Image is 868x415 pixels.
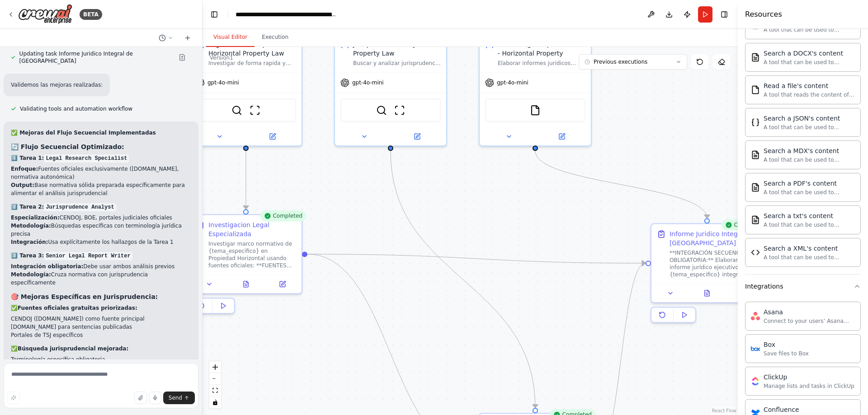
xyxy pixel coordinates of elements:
[11,262,191,270] li: Debe usar ambos análisis previos
[209,396,221,408] button: toggle interactivity
[20,105,132,112] span: Validating tools and automation workflow
[209,361,221,373] button: zoom in
[376,105,387,116] img: SerperDevTool
[764,124,855,131] div: A tool that can be used to semantic search a query from a JSON's content.
[255,28,296,47] button: Execution
[498,40,585,58] div: Senior Legal Report Writer - Horizontal Property
[670,229,757,247] div: Informe Juridico Integral de [GEOGRAPHIC_DATA]
[208,220,296,238] div: Investigacion Legal Especializada
[392,131,443,142] button: Open in side panel
[11,331,191,339] li: Portales de TSJ específicos
[11,223,51,229] strong: Metodología:
[206,28,255,47] button: Visual Editor
[764,91,855,98] div: A tool that reads the content of a file. To use this tool, provide a 'file_path' parameter with t...
[751,215,760,224] img: TXTSearchTool
[531,151,712,218] g: Edge from 3eed13b6-122b-4430-8fb7-a7d24607a78a to b43029c1-3a23-41fe-bf86-ca8765bdf44d
[44,252,132,260] code: Senior Legal Report Writer
[579,54,687,70] button: Previous executions
[386,151,540,408] g: Edge from 624115a4-0909-4183-856f-bc8b61e135a4 to 0c1b1f4f-6161-416a-b2bf-b700c22bff16
[11,214,191,222] li: CENDOJ, BOE, portales judiciales oficiales
[751,248,760,257] img: XMLSearchTool
[479,33,592,146] div: Senior Legal Report Writer - Horizontal PropertyElaborar informes juridicos ejecutivos concisos y...
[11,181,191,197] li: Base normativa sólida preparada específicamente para alimentar el análisis jurisprudencial
[11,204,116,210] strong: 2️⃣ Tarea 2:
[497,79,528,86] span: gpt-4o-mini
[11,304,191,312] p: ✅
[764,49,855,58] div: Search a DOCX's content
[764,254,855,261] div: A tool that can be used to semantic search a query from a XML's content.
[751,344,760,353] img: Box
[250,105,260,116] img: ScrapeWebsiteTool
[11,130,156,136] strong: ✅ Mejoras del Flujo Secuencial Implementadas
[236,10,337,19] nav: breadcrumb
[7,392,20,404] button: Improve this prompt
[11,315,191,323] li: CENDOJ ([DOMAIN_NAME]) como fuente principal
[764,405,854,414] div: Confluence
[594,58,647,65] span: Previous executions
[721,219,767,230] div: Completed
[764,317,855,325] div: Connect to your users’ Asana accounts
[764,211,855,220] div: Search a txt's content
[11,165,191,181] li: Fuentes oficiales exclusivamente ([DOMAIN_NAME], normativa autonómica)
[11,271,51,278] strong: Metodología:
[764,146,855,155] div: Search a MDX's content
[209,361,221,408] div: React Flow controls
[334,33,447,146] div: Jurisprudence Analyst - Property LawBuscar y analizar jurisprudencia específica sobre {caso_tipo}...
[241,151,250,209] g: Edge from 5e8de022-4fea-4201-88f5-e772d37423f5 to 579f3ea8-af18-4646-aea9-5bb235a5725f
[764,189,855,196] div: A tool that can be used to semantic search a query from a PDF's content.
[751,312,760,321] img: Asana
[764,350,809,357] div: Save files to Box
[764,382,854,390] div: Manage lists and tasks in ClickUp
[688,288,726,298] button: View output
[210,54,233,61] div: Version 1
[11,239,48,245] strong: Integración:
[18,305,137,311] strong: Fuentes oficiales gratuitas priorizadas:
[764,340,809,349] div: Box
[353,40,441,58] div: Jurisprudence Analyst - Property Law
[208,60,296,67] div: Investigar de forma rapida y eficiente la normativa esencial de la Ley de Propiedad Horizontal de...
[764,373,854,382] div: ClickUp
[11,81,103,89] p: Validemos las mejoras realizadas:
[208,79,239,86] span: gpt-4o-mini
[44,154,129,163] code: Legal Research Specialist
[530,105,541,116] img: FileReadTool
[764,114,855,123] div: Search a JSON's content
[307,250,646,268] g: Edge from 579f3ea8-af18-4646-aea9-5bb235a5725f to b43029c1-3a23-41fe-bf86-ca8765bdf44d
[718,8,731,21] button: Hide right sidebar
[751,53,760,62] img: DOCXSearchTool
[764,156,855,163] div: A tool that can be used to semantic search a query from a MDX's content.
[267,279,298,289] button: Open in side panel
[764,179,855,188] div: Search a PDF's content
[764,308,855,317] div: Asana
[745,282,783,291] div: Integrations
[745,9,782,20] h4: Resources
[189,214,302,317] div: CompletedInvestigacion Legal EspecializadaInvestigar marco normativo de {tema_especifico} en Prop...
[11,238,191,246] li: Usa explícitamente los hallazgos de la Tarea 1
[208,240,296,269] div: Investigar marco normativo de {tema_especifico} en Propiedad Horizontal usando fuentes oficiales:...
[155,33,177,43] button: Switch to previous chat
[352,79,384,86] span: gpt-4o-mini
[712,408,736,413] a: React Flow attribution
[149,392,161,404] button: Click to speak your automation idea
[764,81,855,90] div: Read a file's content
[536,131,587,142] button: Open in side panel
[11,155,129,161] strong: 1️⃣ Tarea 1:
[208,40,296,58] div: Legal Research Specialist - Horizontal Property Law
[18,4,72,24] img: Logo
[745,275,861,298] button: Integrations
[169,394,182,401] span: Send
[751,183,760,192] img: PDFSearchTool
[209,373,221,385] button: zoom out
[80,9,102,20] div: BETA
[764,221,855,228] div: A tool that can be used to semantic search a query from a txt's content.
[670,249,757,278] div: **INTEGRACIÓN SECUENCIAL OBLIGATORIA:** Elaborar informe jurídico ejecutivo sobre {tema_especific...
[180,33,195,43] button: Start a new chat
[260,210,306,221] div: Completed
[751,118,760,127] img: JSONSearchTool
[394,105,405,116] img: ScrapeWebsiteTool
[751,150,760,159] img: MDXSearchTool
[208,8,221,21] button: Hide left sidebar
[11,293,158,300] strong: 🎯 Mejoras Específicas en Jurisprudencia:
[163,392,195,404] button: Send
[11,270,191,287] li: Cruza normativa con jurisprudencia específicamente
